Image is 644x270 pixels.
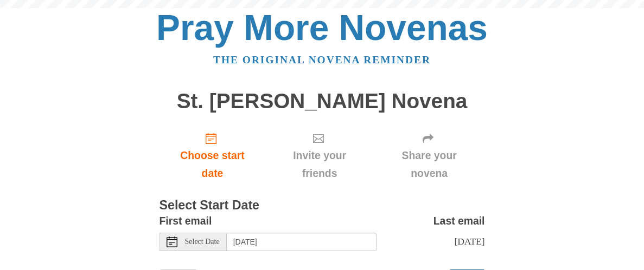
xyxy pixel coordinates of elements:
a: Pray More Novenas [156,8,488,48]
span: Select Date [185,238,220,246]
span: [DATE] [454,236,484,247]
label: Last email [433,212,485,230]
span: Share your novena [385,147,474,182]
div: Click "Next" to confirm your start date first. [374,123,485,188]
a: The original novena reminder [213,54,431,65]
span: Choose start date [170,147,255,182]
a: Choose start date [160,123,266,188]
h1: St. [PERSON_NAME] Novena [160,90,485,113]
div: Click "Next" to confirm your start date first. [265,123,373,188]
span: Invite your friends [276,147,362,182]
h3: Select Start Date [160,199,485,213]
label: First email [160,212,212,230]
